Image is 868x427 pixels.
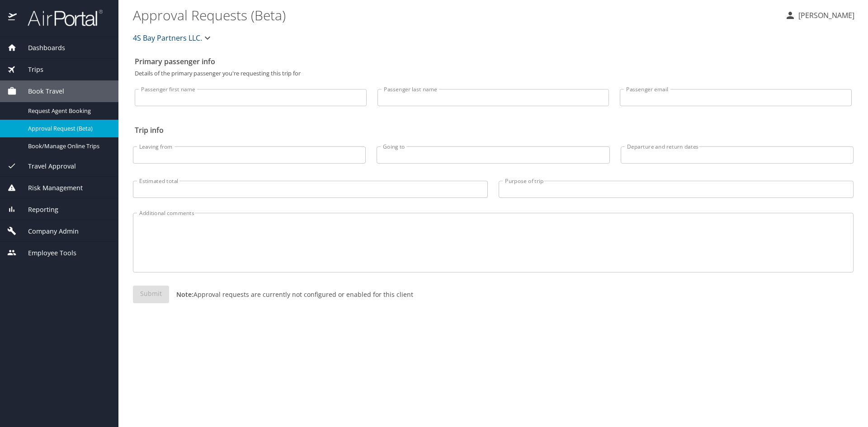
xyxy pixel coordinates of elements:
[17,161,76,171] span: Travel Approval
[135,70,852,76] p: Details of the primary passenger you're requesting this trip for
[135,123,852,137] h2: Trip info
[135,54,852,69] h2: Primary passenger info
[129,29,217,47] button: 4S Bay Partners LLC.
[133,32,202,44] span: 4S Bay Partners LLC.
[17,226,79,236] span: Company Admin
[17,205,58,215] span: Reporting
[176,290,193,299] strong: Note:
[17,183,83,193] span: Risk Management
[17,248,76,258] span: Employee Tools
[781,7,858,23] button: [PERSON_NAME]
[28,107,108,115] span: Request Agent Booking
[28,124,108,133] span: Approval Request (Beta)
[796,10,854,21] p: [PERSON_NAME]
[28,142,108,150] span: Book/Manage Online Trips
[17,86,64,96] span: Book Travel
[17,43,65,53] span: Dashboards
[18,9,103,27] img: airportal-logo.png
[17,65,43,75] span: Trips
[133,1,778,29] h1: Approval Requests (Beta)
[8,9,18,27] img: icon-airportal.png
[169,290,413,299] p: Approval requests are currently not configured or enabled for this client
